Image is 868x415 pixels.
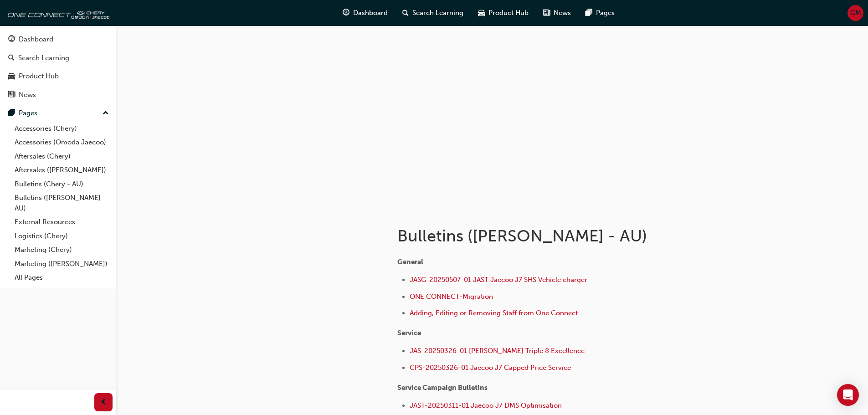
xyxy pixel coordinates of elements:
span: news-icon [543,7,550,19]
div: Pages [19,108,37,118]
a: Logistics (Chery) [11,229,113,243]
div: News [19,90,36,100]
a: Marketing (Chery) [11,243,113,257]
div: Open Intercom Messenger [837,384,859,406]
h1: Bulletins ([PERSON_NAME] - AU) [397,226,696,246]
span: news-icon [8,91,15,99]
span: General [397,258,423,266]
span: search-icon [8,54,15,62]
a: pages-iconPages [578,4,622,22]
a: JASG-20250507-01 JAST Jaecoo J7 SHS Vehicle charger [410,276,587,284]
div: Search Learning [18,53,69,63]
a: CPS-20250326-01 Jaecoo J7 Capped Price Service [410,364,571,372]
a: News [4,87,113,103]
a: car-iconProduct Hub [471,4,536,22]
button: DashboardSearch LearningProduct HubNews [4,29,113,105]
a: Dashboard [4,31,113,48]
span: GM [850,8,861,18]
a: Aftersales ([PERSON_NAME]) [11,163,113,177]
span: up-icon [103,108,109,119]
span: car-icon [478,7,485,19]
div: Product Hub [19,71,59,82]
a: External Resources [11,215,113,229]
a: Accessories (Chery) [11,122,113,136]
a: Bulletins (Chery - AU) [11,177,113,191]
a: Aftersales (Chery) [11,149,113,164]
a: Accessories (Omoda Jaecoo) [11,135,113,149]
a: Search Learning [4,50,113,67]
a: guage-iconDashboard [335,4,395,22]
span: News [554,8,571,18]
a: Bulletins ([PERSON_NAME] - AU) [11,191,113,215]
span: pages-icon [586,7,592,19]
button: Pages [4,105,113,122]
span: Service Campaign Bulletins [397,384,488,392]
a: Marketing ([PERSON_NAME]) [11,257,113,271]
span: car-icon [8,72,15,81]
a: news-iconNews [536,4,578,22]
span: guage-icon [8,36,15,44]
span: Search Learning [412,8,463,18]
a: Adding, Editing or Removing Staff from One Connect [410,309,578,317]
a: search-iconSearch Learning [395,4,471,22]
span: pages-icon [8,109,15,118]
span: prev-icon [100,397,107,408]
button: GM [847,5,863,21]
a: JAS-20250326-01 [PERSON_NAME] Triple 8 Excellence [410,347,585,355]
span: search-icon [402,7,409,19]
span: Pages [596,8,615,18]
span: Service [397,329,421,337]
a: Product Hub [4,68,113,85]
a: ONE CONNECT-Migration [410,292,493,301]
span: Product Hub [488,8,529,18]
a: JAST-20250311-01 Jaecoo J7 DMS Optimisation [410,401,562,410]
span: Dashboard [353,8,388,18]
div: Dashboard [19,34,53,45]
a: All Pages [11,271,113,285]
span: guage-icon [343,7,349,19]
img: oneconnect [5,4,109,22]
